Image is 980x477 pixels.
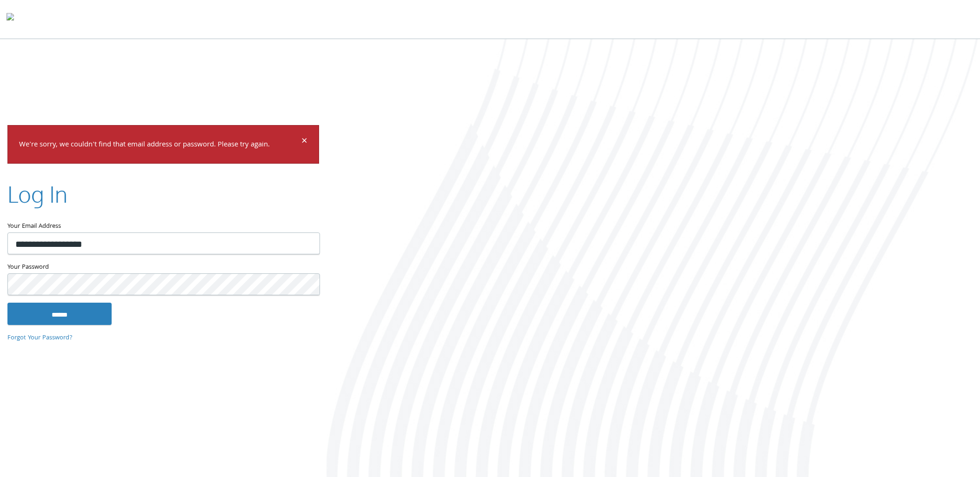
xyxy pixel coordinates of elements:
[19,139,300,152] p: We're sorry, we couldn't find that email address or password. Please try again.
[301,133,307,151] span: ×
[7,179,67,210] h2: Log In
[301,137,307,148] button: Dismiss alert
[7,10,14,28] img: todyl-logo-dark.svg
[7,333,73,343] a: Forgot Your Password?
[7,262,319,273] label: Your Password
